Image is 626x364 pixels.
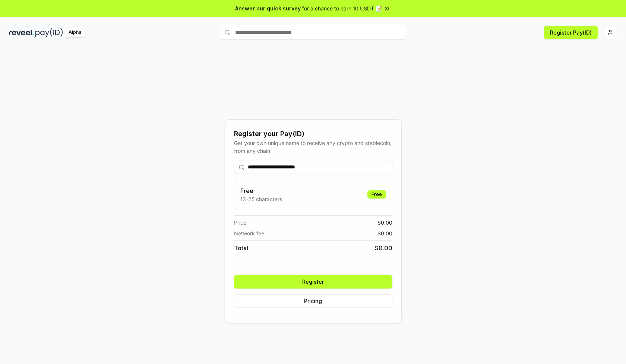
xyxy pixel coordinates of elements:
h3: Free [240,186,282,195]
img: pay_id [35,28,63,37]
span: Network fee [234,229,264,237]
div: Free [367,190,386,199]
div: Alpha [64,28,85,37]
span: $ 0.00 [377,229,392,237]
p: 13-25 characters [240,195,282,203]
span: Answer our quick survey [235,4,301,12]
button: Register Pay(ID) [544,26,598,39]
span: Price [234,219,246,226]
button: Register [234,275,392,289]
img: reveel_dark [9,28,34,37]
button: Pricing [234,294,392,308]
span: Total [234,244,248,252]
div: Get your own unique name to receive any crypto and stablecoin, from any chain [234,139,392,155]
span: $ 0.00 [375,244,392,252]
span: for a chance to earn 10 USDT 📝 [302,4,382,12]
span: $ 0.00 [377,219,392,226]
div: Register your Pay(ID) [234,129,392,139]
